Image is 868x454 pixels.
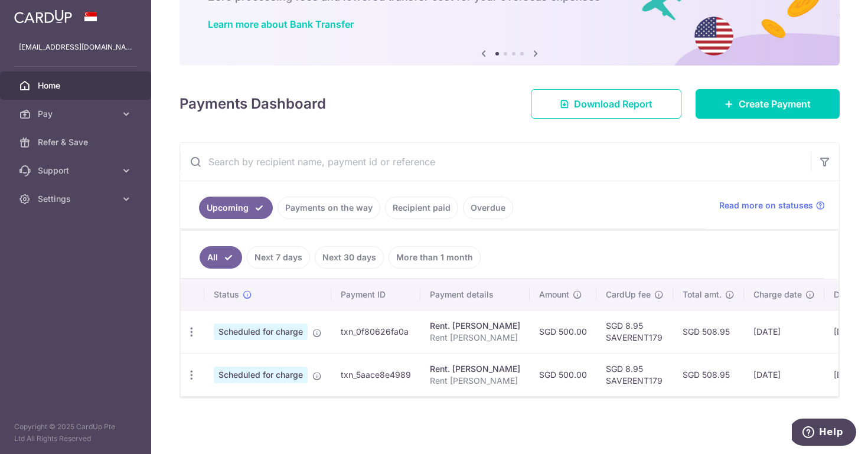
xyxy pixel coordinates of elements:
[180,93,326,115] h4: Payments Dashboard
[673,353,744,396] td: SGD 508.95
[247,246,310,269] a: Next 7 days
[696,89,840,119] a: Create Payment
[331,353,420,396] td: txn_5aace8e4989
[719,200,813,211] span: Read more on statuses
[531,89,681,119] a: Download Report
[430,320,520,332] div: Rent. [PERSON_NAME]
[389,246,481,269] a: More than 1 month
[38,136,116,148] span: Refer & Save
[180,143,811,181] input: Search by recipient name, payment id or reference
[38,80,116,92] span: Home
[38,165,116,177] span: Support
[278,197,380,219] a: Payments on the way
[208,18,354,30] a: Learn more about Bank Transfer
[420,279,530,310] th: Payment details
[719,200,825,211] a: Read more on statuses
[673,310,744,353] td: SGD 508.95
[430,332,520,344] p: Rent [PERSON_NAME]
[331,310,420,353] td: txn_0f80626fa0a
[38,193,116,205] span: Settings
[744,353,824,396] td: [DATE]
[38,108,116,120] span: Pay
[214,367,308,383] span: Scheduled for charge
[214,289,239,301] span: Status
[530,310,596,353] td: SGD 500.00
[199,197,273,219] a: Upcoming
[753,289,802,301] span: Charge date
[331,279,420,310] th: Payment ID
[214,324,308,340] span: Scheduled for charge
[14,9,72,24] img: CardUp
[739,97,811,111] span: Create Payment
[792,419,856,448] iframe: Opens a widget where you can find more information
[683,289,722,301] span: Total amt.
[606,289,651,301] span: CardUp fee
[430,375,520,387] p: Rent [PERSON_NAME]
[19,41,132,53] p: [EMAIL_ADDRESS][DOMAIN_NAME]
[596,310,673,353] td: SGD 8.95 SAVERENT179
[430,363,520,375] div: Rent. [PERSON_NAME]
[596,353,673,396] td: SGD 8.95 SAVERENT179
[530,353,596,396] td: SGD 500.00
[385,197,458,219] a: Recipient paid
[574,97,652,111] span: Download Report
[539,289,569,301] span: Amount
[200,246,242,269] a: All
[315,246,384,269] a: Next 30 days
[463,197,513,219] a: Overdue
[744,310,824,353] td: [DATE]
